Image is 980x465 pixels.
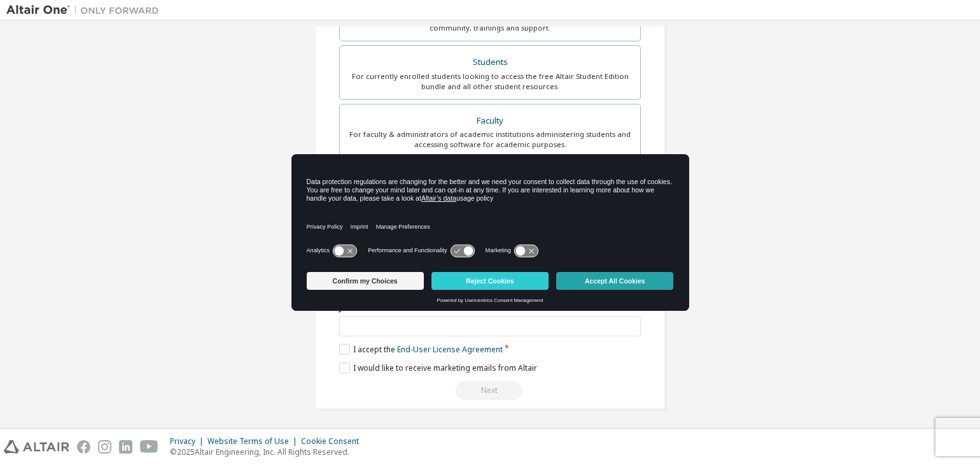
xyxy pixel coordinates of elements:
img: linkedin.svg [119,440,132,454]
p: © 2025 Altair Engineering, Inc. All Rights Reserved. [170,447,367,457]
img: facebook.svg [77,440,90,454]
div: Students [347,54,633,71]
img: altair_logo.svg [4,440,69,454]
a: End-User License Agreement [397,344,503,355]
div: Cookie Consent [301,436,367,447]
img: instagram.svg [98,440,111,454]
img: youtube.svg [140,440,158,454]
div: Privacy [170,436,207,447]
label: I accept the [339,344,503,355]
div: Faculty [347,112,633,130]
div: Website Terms of Use [207,436,301,447]
div: For currently enrolled students looking to access the free Altair Student Edition bundle and all ... [347,71,633,92]
div: Read and acccept EULA to continue [339,381,641,400]
div: For faculty & administrators of academic institutions administering students and accessing softwa... [347,129,633,150]
label: I would like to receive marketing emails from Altair [339,362,537,373]
img: Altair One [6,4,165,17]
